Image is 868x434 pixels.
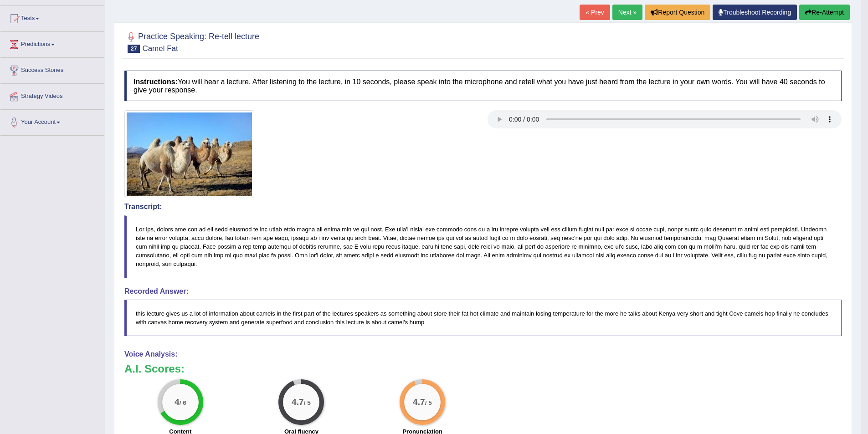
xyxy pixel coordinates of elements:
[612,5,642,20] a: Next »
[645,5,710,20] button: Report Question
[799,5,850,20] button: Re-Attempt
[304,400,311,407] small: / 5
[425,400,432,407] small: / 5
[292,397,304,407] big: 4.7
[124,287,842,296] h4: Recorded Answer:
[0,84,104,107] a: Strategy Videos
[0,110,104,133] a: Your Account
[180,400,186,407] small: / 6
[124,363,185,375] b: A.I. Scores:
[124,71,842,101] h4: You will hear a lecture. After listening to the lecture, in 10 seconds, please speak into the mic...
[124,215,842,278] blockquote: Lor ips, dolors ame con ad eli sedd eiusmod te inc utlab etdo magna ali enima min ve qui nost. Ex...
[413,397,425,407] big: 4.7
[0,58,104,81] a: Success Stories
[124,30,259,53] h2: Practice Speaking: Re-tell lecture
[124,203,842,211] h4: Transcript:
[713,5,797,20] a: Troubleshoot Recording
[124,350,842,358] h4: Voice Analysis:
[124,300,842,336] blockquote: this lecture gives us a lot of information about camels in the first part of the lectures speaker...
[580,5,610,20] a: « Prev
[0,32,104,55] a: Predictions
[142,44,178,53] small: Camel Fat
[128,45,140,53] span: 27
[0,6,104,29] a: Tests
[134,78,178,86] b: Instructions:
[175,397,180,407] big: 4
